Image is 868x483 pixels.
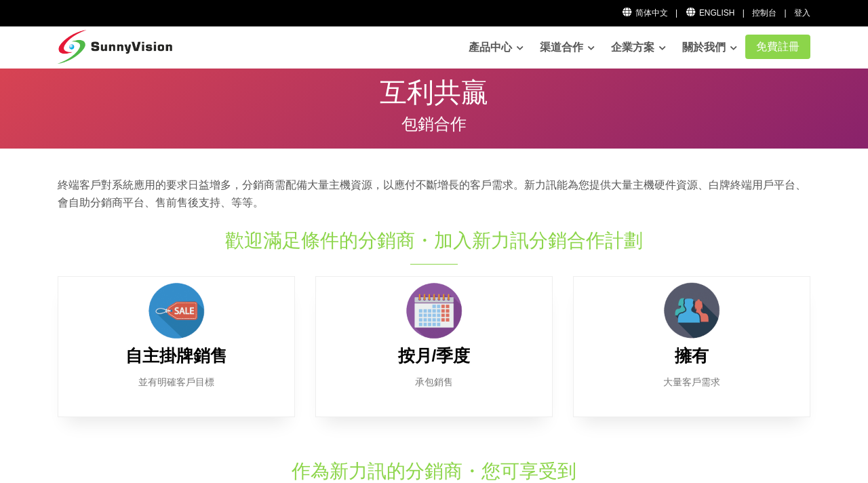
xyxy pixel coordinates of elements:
b: 擁有 [675,347,709,365]
a: English [685,8,734,18]
a: 登入 [794,8,810,18]
a: 简体中文 [621,8,668,18]
a: 關於我們 [682,34,737,61]
p: 承包銷售 [336,374,532,389]
img: sales.png [142,277,210,345]
p: 包銷合作 [58,116,810,132]
li: | [785,7,787,20]
a: 產品中心 [469,34,524,61]
a: 企業方案 [611,34,666,61]
p: 終端客戶對系統應用的要求日益增多，分銷商需配備大量主機資源，以應付不斷增長的客戶需求。新力訊能為您提供大量主機硬件資源、白牌終端用戶平台、會自助分銷商平台、售前售後支持、等等。 [58,176,810,211]
a: 控制台 [752,8,776,18]
p: 大量客戶需求 [594,374,789,389]
li: | [675,7,677,20]
p: 互利共贏 [58,79,810,106]
p: 並有明確客戶目標 [79,374,274,389]
b: 自主掛牌銷售 [125,347,227,365]
h1: 歡迎滿足條件的分銷商・加入新力訊分銷合作計劃 [208,227,660,254]
a: 免費註冊 [745,35,810,59]
li: | [743,7,745,20]
a: 渠道合作 [540,34,595,61]
b: 按月/季度 [398,347,471,365]
img: customer.png [658,277,726,345]
img: calendar.png [400,277,468,345]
